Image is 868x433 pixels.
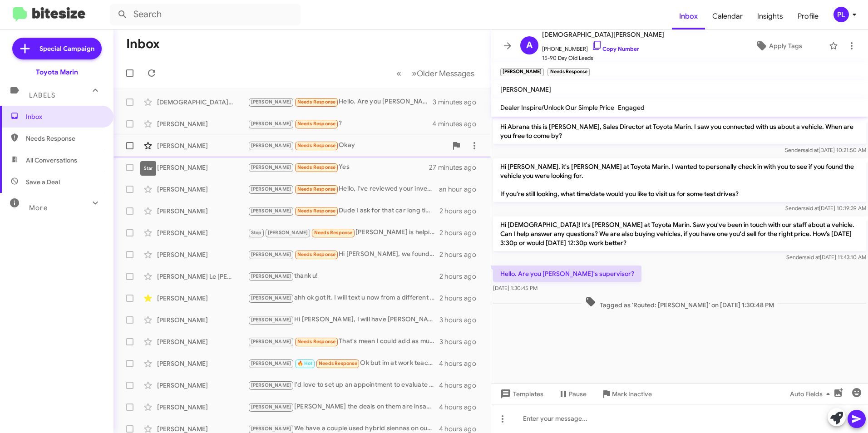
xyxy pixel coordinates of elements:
[826,7,858,22] button: PL
[157,119,248,128] div: [PERSON_NAME]
[769,38,802,54] span: Apply Tags
[126,37,160,51] h1: Inbox
[439,381,483,390] div: 4 hours ago
[500,85,551,93] span: [PERSON_NAME]
[542,29,664,40] span: [DEMOGRAPHIC_DATA][PERSON_NAME]
[439,359,483,368] div: 4 hours ago
[26,156,77,165] span: All Conversations
[439,294,483,303] div: 2 hours ago
[26,134,103,143] span: Needs Response
[157,315,248,325] div: [PERSON_NAME]
[26,177,60,187] span: Save a Deal
[157,272,248,281] div: [PERSON_NAME] Le [PERSON_NAME]
[672,3,705,30] span: Inbox
[439,272,483,281] div: 2 hours ago
[786,254,866,261] span: Sender [DATE] 11:43:10 AM
[493,266,641,282] p: Hello. Are you [PERSON_NAME]'s supervisor?
[406,64,480,83] button: Next
[297,143,336,148] span: Needs Response
[157,381,248,390] div: [PERSON_NAME]
[251,143,291,148] span: [PERSON_NAME]
[732,38,824,54] button: Apply Tags
[790,3,826,30] a: Profile
[140,161,156,176] div: Star
[251,426,291,432] span: [PERSON_NAME]
[551,386,594,402] button: Pause
[439,403,483,412] div: 4 hours ago
[29,204,48,212] span: More
[36,68,78,77] div: Toyota Marin
[248,249,439,260] div: Hi [PERSON_NAME], we found one that might be a good match at [GEOGRAPHIC_DATA]. I gave our great ...
[251,230,262,236] span: Stop
[157,294,248,303] div: [PERSON_NAME]
[391,64,480,83] nav: Page navigation example
[785,147,866,153] span: Sender [DATE] 10:21:50 AM
[248,118,432,129] div: ?
[429,163,483,172] div: 27 minutes ago
[251,164,291,170] span: [PERSON_NAME]
[547,68,589,76] small: Needs Response
[439,315,483,325] div: 3 hours ago
[251,295,291,301] span: [PERSON_NAME]
[439,250,483,259] div: 2 hours ago
[248,358,439,369] div: Ok but im at work teaching cant answer phone
[803,205,819,212] span: said at
[500,68,544,76] small: [PERSON_NAME]
[500,103,614,112] span: Dealer Inspire/Unlock Our Simple Price
[110,4,301,25] input: Search
[248,271,439,281] div: thank u!
[804,254,820,261] span: said at
[251,121,291,127] span: [PERSON_NAME]
[29,91,55,99] span: Labels
[157,163,248,172] div: [PERSON_NAME]
[542,54,664,63] span: 15-90 Day Old Leads
[297,339,336,344] span: Needs Response
[248,402,439,412] div: [PERSON_NAME] the deals on them are insane right now. We have 5k off and 2.99% financing. Is ther...
[248,184,439,194] div: Hello, I've reviewed your inventory and I don't we anything in can really afford at this time. Th...
[594,386,659,402] button: Mark Inactive
[790,386,833,402] span: Auto Fields
[498,386,543,402] span: Templates
[412,68,417,79] span: »
[705,3,750,30] a: Calendar
[592,45,639,52] a: Copy Number
[493,216,866,251] p: Hi [DEMOGRAPHIC_DATA]! It's [PERSON_NAME] at Toyota Marin. Saw you've been in touch with our staf...
[157,141,248,150] div: [PERSON_NAME]
[251,360,291,366] span: [PERSON_NAME]
[439,207,483,216] div: 2 hours ago
[248,227,439,238] div: [PERSON_NAME] is helping us thank you
[297,121,336,127] span: Needs Response
[526,38,533,53] span: A
[157,98,248,107] div: [DEMOGRAPHIC_DATA][PERSON_NAME]
[582,296,778,310] span: Tagged as 'Routed: [PERSON_NAME]' on [DATE] 1:30:48 PM
[297,164,336,170] span: Needs Response
[157,250,248,259] div: [PERSON_NAME]
[251,99,291,105] span: [PERSON_NAME]
[783,386,841,402] button: Auto Fields
[251,404,291,410] span: [PERSON_NAME]
[248,293,439,303] div: ahh ok got it. I will text u now from a different system and from there u reply yes and then ther...
[157,228,248,237] div: [PERSON_NAME]
[785,205,866,212] span: Sender [DATE] 10:19:39 AM
[248,336,439,347] div: That's mean I could add as much accessories I want? Or that depends of the model? Sorry for so ma...
[542,40,664,54] span: [PHONE_NUMBER]
[251,273,291,279] span: [PERSON_NAME]
[493,158,866,202] p: Hi [PERSON_NAME], it's [PERSON_NAME] at Toyota Marin. I wanted to personally check in with you to...
[391,64,407,83] button: Previous
[432,119,483,128] div: 4 minutes ago
[493,118,866,144] p: Hi Abrana this is [PERSON_NAME], Sales Director at Toyota Marin. I saw you connected with us abou...
[248,140,447,151] div: Okay
[248,206,439,216] div: Dude I ask for that car long time ago
[612,386,652,402] span: Mark Inactive
[618,103,645,112] span: Engaged
[248,380,439,390] div: I'd love to set up an appointment to evaluate your 2023 Toyota Tundra. When are you available to ...
[297,251,336,257] span: Needs Response
[251,208,291,214] span: [PERSON_NAME]
[439,337,483,346] div: 3 hours ago
[569,386,587,402] span: Pause
[803,147,819,153] span: said at
[750,3,790,30] a: Insights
